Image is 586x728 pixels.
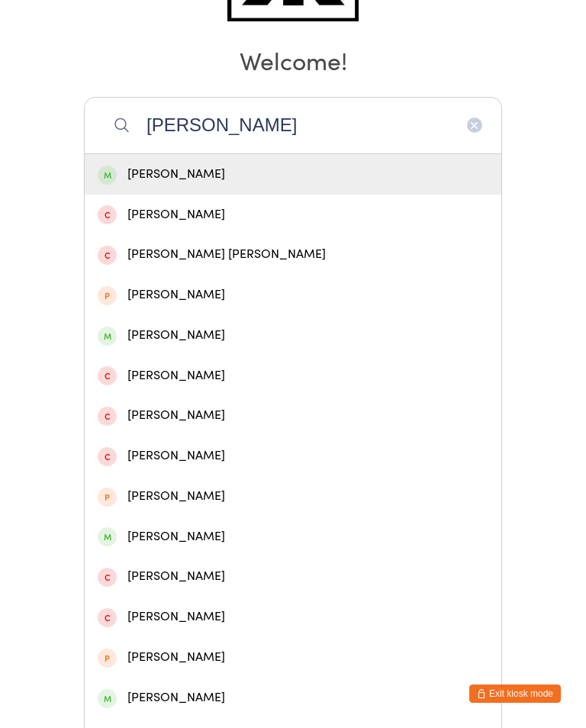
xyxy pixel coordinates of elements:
div: [PERSON_NAME] [98,446,488,466]
div: [PERSON_NAME] [98,366,488,386]
input: Search [84,97,502,153]
div: [PERSON_NAME] [98,164,488,185]
div: [PERSON_NAME] [98,285,488,305]
div: [PERSON_NAME] [98,647,488,668]
div: [PERSON_NAME] [98,527,488,547]
div: [PERSON_NAME] [98,205,488,225]
div: [PERSON_NAME] [98,325,488,346]
div: [PERSON_NAME] [98,566,488,587]
h2: Welcome! [15,43,571,77]
div: [PERSON_NAME] [98,688,488,708]
button: Exit kiosk mode [469,685,561,703]
div: [PERSON_NAME] [98,607,488,627]
div: [PERSON_NAME] [PERSON_NAME] [98,244,488,265]
div: [PERSON_NAME] [98,405,488,426]
div: [PERSON_NAME] [98,486,488,507]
